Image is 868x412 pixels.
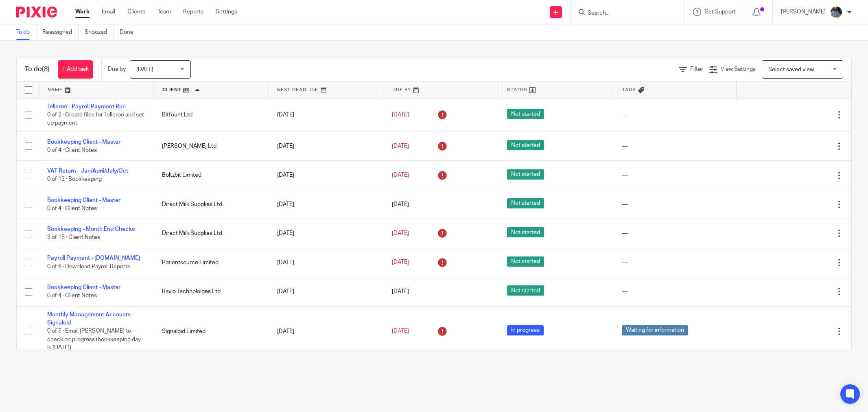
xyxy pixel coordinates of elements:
a: Bookkeeping Client - Master [47,285,120,290]
span: [DATE] [136,67,153,72]
p: [PERSON_NAME] [781,8,826,16]
p: Due by [108,65,126,73]
a: Telleroo - Payroll Payment Run [47,104,126,110]
span: [DATE] [392,172,409,178]
span: [DATE] [392,202,409,207]
a: Bookkeeping Client - Master [47,139,120,145]
input: Search [587,10,660,17]
td: Direct Milk Supplies Ltd [154,190,269,219]
a: VAT Return - Jan/April/July/Oct [47,168,128,174]
td: Bitfount Ltd [154,98,269,131]
img: Pixie [16,7,57,18]
span: Not started [507,109,544,119]
span: [DATE] [392,112,409,118]
span: 0 of 13 · Bookkeeping [47,177,102,182]
a: Reassigned [42,24,79,40]
a: Clients [127,8,145,16]
span: 0 of 4 · Client Notes [47,293,97,298]
span: Not started [507,256,544,267]
a: Team [157,8,171,16]
td: [DATE] [269,306,384,356]
div: --- [622,229,728,237]
span: Not started [507,198,544,208]
td: Direct Milk Supplies Ltd [154,219,269,248]
span: 0 of 5 · Email [PERSON_NAME] to check on progress (bookkeeping day is [DATE]) [47,328,141,351]
a: Settings [216,8,237,16]
span: Select saved view [768,67,814,72]
div: --- [622,142,728,150]
a: Bookkeeping Client - Master [47,197,120,203]
a: Done [120,24,140,40]
span: Filter [690,66,703,72]
span: Not started [507,140,544,150]
div: --- [622,111,728,119]
td: Boltzbit Limited [154,161,269,190]
span: Get Support [704,9,736,15]
span: Waiting for information [622,325,688,335]
span: Tags [622,88,636,92]
td: [DATE] [269,248,384,277]
span: In progress [507,325,544,335]
td: [DATE] [269,98,384,131]
div: --- [622,200,728,208]
span: Not started [507,227,544,237]
span: [DATE] [392,260,409,265]
td: [DATE] [269,219,384,248]
div: --- [622,171,728,179]
div: --- [622,259,728,267]
span: [DATE] [392,289,409,294]
span: [DATE] [392,328,409,334]
td: [DATE] [269,161,384,190]
td: Ravio Technoloiges Ltd [154,277,269,306]
span: 0 of 2 · Create files for Telleroo and set up payment [47,112,144,126]
td: Signaloid Limited [154,306,269,356]
a: Reports [183,8,203,16]
a: + Add task [58,60,93,79]
span: [DATE] [392,230,409,236]
td: [PERSON_NAME] Ltd [154,131,269,160]
a: Email [102,8,115,16]
td: Patientsource Limited [154,248,269,277]
span: Not started [507,285,544,296]
td: [DATE] [269,131,384,160]
a: To do [16,24,36,40]
span: 0 of 4 · Client Notes [47,147,97,153]
a: Monthly Management Accounts - Signaloid [47,312,134,326]
div: --- [622,287,728,296]
span: 0 of 6 · Download Payroll Reports [47,264,130,270]
span: (8) [42,66,50,72]
span: View Settings [721,66,756,72]
span: Not started [507,169,544,180]
span: 3 of 15 · Client Notes [47,235,100,241]
a: Bookkeeping - Month End Checks [47,226,135,232]
td: [DATE] [269,277,384,306]
a: Snoozed [85,24,114,40]
span: [DATE] [392,143,409,149]
a: Payroll Payment - [DOMAIN_NAME] [47,255,140,261]
h1: To do [25,65,50,74]
span: 0 of 4 · Client Notes [47,206,97,211]
a: Work [75,8,90,16]
img: Jaskaran%20Singh.jpeg [830,6,843,19]
td: [DATE] [269,190,384,219]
